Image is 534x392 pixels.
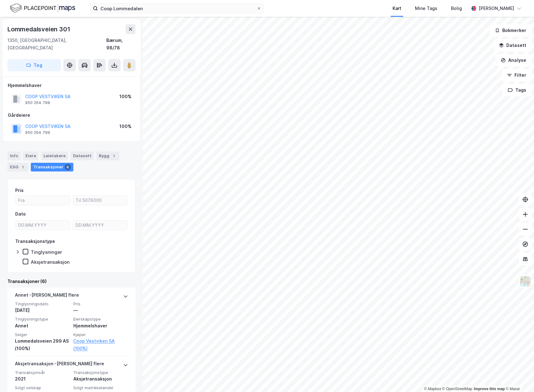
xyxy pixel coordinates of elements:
input: DD.MM.YYYY [73,221,127,230]
span: Kjøper [73,332,128,337]
div: Lommedalsveien 301 [7,24,71,34]
input: Fra [16,196,70,205]
div: Kart [393,5,401,12]
iframe: Chat Widget [503,362,534,392]
div: Datasett [71,152,94,160]
div: Gårdeiere [8,112,135,119]
div: Bygg [96,152,119,160]
button: Analyse [495,54,532,66]
div: Leietakere [41,152,68,160]
div: Lommedalsveien 299 AS (100%) [15,337,70,352]
div: Tinglysninger [31,249,62,255]
a: Coop Vestviken SA (100%) [73,337,128,352]
img: logo.f888ab2527a4732fd821a326f86c7f29.svg [10,3,75,14]
div: — [73,307,128,314]
span: Tinglysningstype [15,317,70,322]
button: Bokmerker [490,24,532,37]
div: Info [7,152,21,160]
div: Aksjetransaksjon [31,259,70,265]
button: Tags [503,84,532,96]
div: 6 [65,164,71,170]
div: Eiere [23,152,39,160]
div: ESG [7,163,28,171]
button: Datasett [494,39,532,52]
button: Filter [502,69,532,81]
div: Transaksjonstype [15,238,55,245]
div: 100% [119,123,131,130]
div: Hjemmelshaver [73,322,128,330]
span: Solgt selskap [15,385,70,390]
span: Solgt matrikkelandel [73,385,128,390]
button: Tag [7,59,61,71]
input: DD.MM.YYYY [16,221,70,230]
a: OpenStreetMap [442,387,472,391]
div: 950 264 799 [25,130,50,135]
div: 1350, [GEOGRAPHIC_DATA], [GEOGRAPHIC_DATA] [7,37,106,52]
div: Hjemmelshaver [8,82,135,89]
div: Bærum, 98/78 [106,37,136,52]
a: Mapbox [424,387,441,391]
div: Kontrollprogram for chat [503,362,534,392]
div: Dato [15,210,26,218]
input: Søk på adresse, matrikkel, gårdeiere, leietakere eller personer [98,4,256,13]
div: Pris [15,187,24,194]
div: Transaksjoner (6) [7,278,136,285]
span: Selger [15,332,70,337]
div: [DATE] [15,307,70,314]
div: [PERSON_NAME] [479,5,514,12]
div: Bolig [451,5,462,12]
span: Tinglysningsdato [15,301,70,307]
div: 100% [119,93,131,100]
div: Mine Tags [415,5,437,12]
div: Annet [15,322,70,330]
div: 950 264 799 [25,100,50,105]
a: Improve this map [474,387,505,391]
span: Eierskapstype [73,317,128,322]
div: 1 [20,164,26,170]
input: Til 5076000 [73,196,127,205]
div: 2021 [15,375,70,383]
img: Z [519,276,531,287]
span: Pris [73,301,128,307]
div: Aksjetransaksjon - [PERSON_NAME] flere [15,360,104,370]
div: 1 [111,153,117,159]
div: Aksjetransaksjon [73,375,128,383]
div: Annet - [PERSON_NAME] flere [15,291,79,301]
span: Transaksjonsår [15,370,70,375]
span: Transaksjonstype [73,370,128,375]
div: Transaksjoner [31,163,73,171]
